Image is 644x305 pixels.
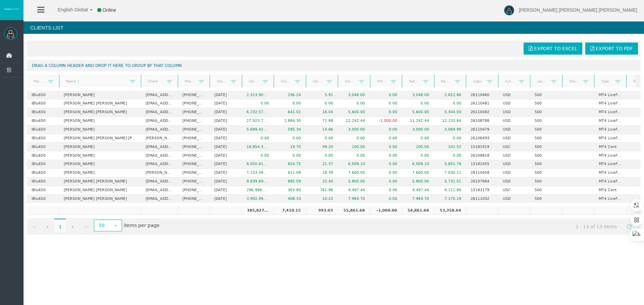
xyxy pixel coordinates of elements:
[402,160,434,169] td: 6,009.10
[498,91,530,99] td: USD
[62,77,130,86] a: Name
[402,177,434,186] td: 5,800.00
[466,126,498,134] td: 26110479
[498,117,530,126] td: USD
[242,126,274,134] td: 5,689,421.49
[594,91,626,99] td: MT4 LiveFixedSpreadAccount
[530,195,562,203] td: 500
[402,117,434,126] td: 11,242.44
[242,134,274,143] td: 0.00
[274,160,306,169] td: 824.75
[370,195,402,203] td: 0.00
[338,108,370,117] td: 5,600.00
[405,77,423,86] a: Net deposits
[141,91,178,99] td: [EMAIL_ADDRESS][DOMAIN_NAME]
[338,91,370,99] td: 3,048.00
[306,108,338,117] td: 16.04
[530,126,562,134] td: 500
[402,91,434,99] td: 3,048.00
[434,186,466,195] td: 4,111.80
[570,220,623,233] span: 1 - 13 of 13 items
[45,224,50,230] span: Go to the previous page
[141,195,178,203] td: [EMAIL_ADDRESS][DOMAIN_NAME]
[501,77,519,86] a: Currency
[141,134,178,143] td: [PERSON_NAME][EMAIL_ADDRESS][DOMAIN_NAME]
[210,99,242,108] td: [DATE]
[594,99,626,108] td: MT4 LiveFixedSpreadAccount
[594,169,626,177] td: MT4 LiveFixedSpreadAccount
[242,160,274,169] td: 8,050,610.47
[466,186,498,195] td: 15183179
[524,43,582,55] a: Export to Excel
[627,224,632,229] span: Refresh
[594,160,626,169] td: MT4 LiveFloatingSpreadAccount
[59,177,141,186] td: [PERSON_NAME] [PERSON_NAME]
[370,186,402,195] td: 0.00
[373,77,391,86] a: Withdrawals
[59,151,141,160] td: [PERSON_NAME]
[23,21,644,34] h4: Clients List
[402,134,434,143] td: 0.00
[530,91,562,99] td: 500
[498,169,530,177] td: USD
[466,117,498,126] td: 26108788
[210,117,242,126] td: [DATE]
[530,160,562,169] td: 500
[59,195,141,203] td: [PERSON_NAME] [PERSON_NAME]
[210,143,242,151] td: [DATE]
[306,134,338,143] td: 0.00
[370,143,402,151] td: 0.00
[498,177,530,186] td: USD
[242,91,274,99] td: 2,313,904.48
[210,151,242,160] td: [DATE]
[370,151,402,160] td: 0.00
[594,186,626,195] td: MT4 Cent
[338,160,370,169] td: 6,009.10
[519,7,637,13] span: [PERSON_NAME] [PERSON_NAME] [PERSON_NAME]
[178,186,210,195] td: [PHONE_NUMBER]
[242,186,274,195] td: 296,996,431.35
[530,169,562,177] td: 500
[306,186,338,195] td: 761.96
[466,99,498,108] td: 26110481
[27,177,59,186] td: IBlu650
[585,43,638,55] a: Export to PDF
[210,195,242,203] td: [DATE]
[274,186,306,195] td: 303.80
[141,117,178,126] td: [EMAIL_ADDRESS][DOMAIN_NAME]
[594,126,626,134] td: MT4 LiveFixedSpreadAccount
[3,8,20,10] img: logo.svg
[306,126,338,134] td: 14.66
[498,126,530,134] td: USD
[67,220,79,232] a: Go to the next page
[338,126,370,134] td: 3,000.00
[27,160,59,169] td: IBlu650
[306,143,338,151] td: 49.20
[242,206,274,215] td: 385,827,300.20
[306,169,338,177] td: 18.39
[434,177,466,186] td: 5,731.51
[59,169,141,177] td: [PERSON_NAME]
[402,195,434,203] td: 7,964.70
[306,160,338,169] td: 21.37
[210,126,242,134] td: [DATE]
[178,108,210,117] td: [PHONE_NUMBER]
[242,169,274,177] td: 7,133,494.53
[274,108,306,117] td: 641.02
[466,195,498,203] td: 26111032
[274,151,306,160] td: 0.00
[242,108,274,117] td: 6,232,573.74
[242,99,274,108] td: 0.00
[274,206,306,215] td: 7,410.15
[242,151,274,160] td: 0.00
[466,108,498,117] td: 26110482
[402,143,434,151] td: 100.00
[370,206,402,215] td: -1,000.00
[210,169,242,177] td: [DATE]
[466,91,498,99] td: 26110480
[466,143,498,151] td: 15181919
[242,195,274,203] td: 3,992,992.96
[59,186,141,195] td: [PERSON_NAME] [PERSON_NAME]
[306,91,338,99] td: 5.91
[466,169,498,177] td: 26110458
